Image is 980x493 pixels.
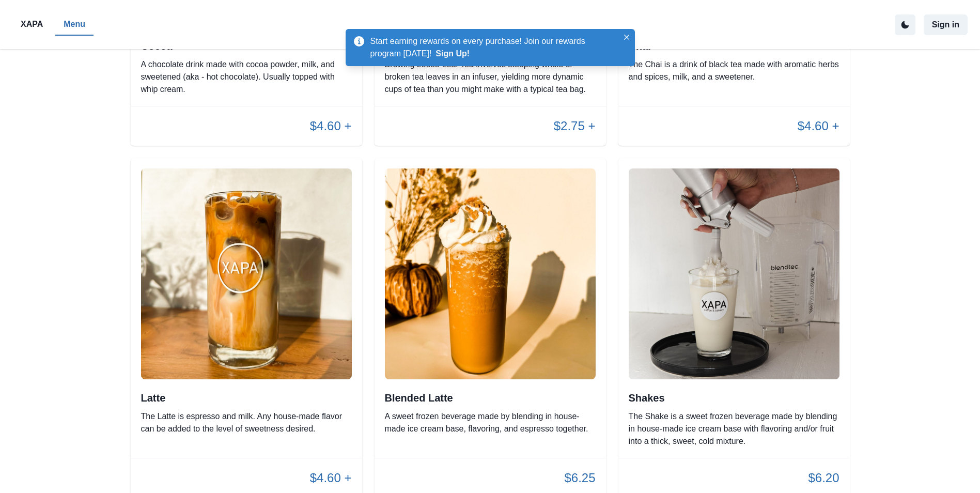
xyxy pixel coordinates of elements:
[620,31,633,43] button: Close
[310,117,352,135] p: $4.60 +
[385,410,596,435] p: A sweet frozen beverage made by blending in house-made ice cream base, flavoring, and espresso to...
[64,18,85,30] p: Menu
[629,58,839,83] p: The Chai is a drink of black tea made with aromatic herbs and spices, milk, and a sweetener.
[141,410,352,435] p: The Latte is espresso and milk. Any house-made flavor can be added to the level of sweetness desi...
[629,168,839,379] img: original.jpeg
[310,469,352,487] p: $4.60 +
[554,117,596,135] p: $2.75 +
[141,392,352,404] h2: Latte
[564,469,595,487] p: $6.25
[924,14,968,35] button: Sign in
[435,49,470,58] button: Sign Up!
[141,168,352,379] img: original.jpeg
[385,58,596,96] p: Brewing Loose-Leaf Tea involves steeping whole or broken tea leaves in an infuser, yielding more ...
[629,392,839,404] h2: Shakes
[21,18,43,30] p: XAPA
[895,14,915,35] button: active dark theme mode
[798,117,839,135] p: $4.60 +
[808,469,839,487] p: $6.20
[370,35,618,60] p: Start earning rewards on every purchase! Join our rewards program [DATE]!
[629,410,839,448] p: The Shake is a sweet frozen beverage made by blending in house-made ice cream base with flavoring...
[385,168,596,379] img: original.jpeg
[141,58,352,96] p: A chocolate drink made with cocoa powder, milk, and sweetened (aka - hot chocolate). Usually topp...
[385,392,596,404] h2: Blended Latte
